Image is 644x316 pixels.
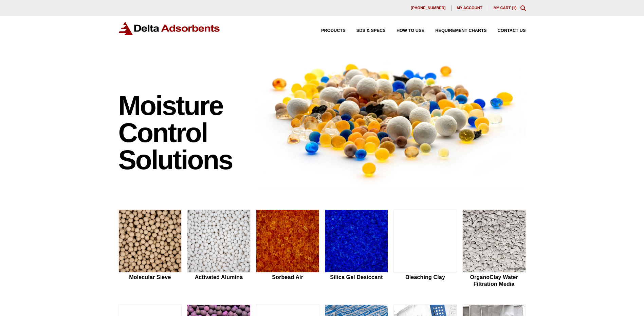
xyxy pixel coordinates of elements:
[494,6,517,10] a: My Cart (1)
[325,274,388,280] h2: Silica Gel Desiccant
[462,274,526,287] h2: OrganoClay Water Filtration Media
[346,28,386,33] a: SDS & SPECS
[520,5,526,11] div: Toggle Modal Content
[386,28,424,33] a: How to Use
[462,210,526,288] a: OrganoClay Water Filtration Media
[487,28,526,33] a: Contact Us
[187,210,251,288] a: Activated Alumina
[435,28,486,33] span: Requirement Charts
[397,28,424,33] span: How to Use
[256,210,319,288] a: Sorbead Air
[452,5,488,11] a: My account
[356,28,386,33] span: SDS & SPECS
[405,5,452,11] a: [PHONE_NUMBER]
[513,6,515,10] span: 1
[256,274,319,280] h2: Sorbead Air
[498,28,526,33] span: Contact Us
[118,210,182,288] a: Molecular Sieve
[118,92,250,174] h1: Moisture Control Solutions
[256,51,526,188] img: Image
[424,28,486,33] a: Requirement Charts
[310,28,346,33] a: Products
[393,274,457,280] h2: Bleaching Clay
[321,28,346,33] span: Products
[411,6,446,10] span: [PHONE_NUMBER]
[187,274,251,280] h2: Activated Alumina
[118,22,220,35] img: Delta Adsorbents
[457,6,482,10] span: My account
[393,210,457,288] a: Bleaching Clay
[118,274,182,280] h2: Molecular Sieve
[325,210,388,288] a: Silica Gel Desiccant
